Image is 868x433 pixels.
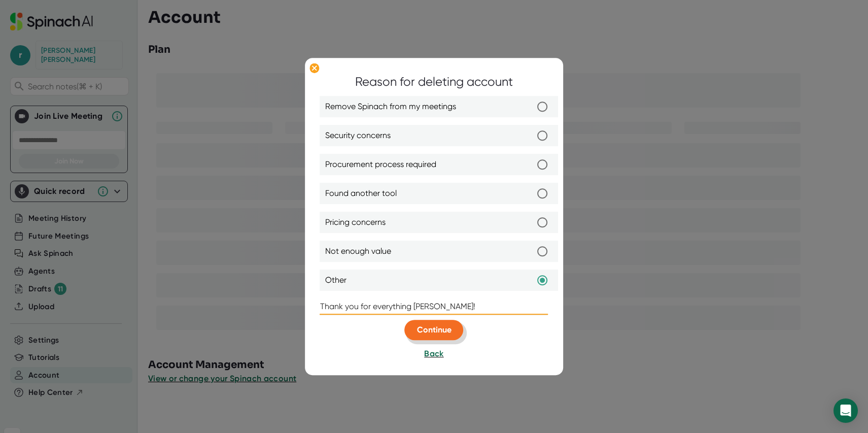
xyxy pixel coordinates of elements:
[325,217,386,229] span: Pricing concerns
[325,159,436,171] span: Procurement process required
[424,348,443,360] button: Back
[834,398,858,423] div: Open Intercom Messenger
[325,275,346,287] span: Other
[325,246,391,258] span: Not enough value
[424,349,443,359] span: Back
[417,325,452,335] span: Continue
[325,130,391,142] span: Security concerns
[355,73,513,91] div: Reason for deleting account
[325,101,456,113] span: Remove Spinach from my meetings
[405,320,464,341] button: Continue
[320,299,548,315] input: Provide additional detail
[325,188,397,200] span: Found another tool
